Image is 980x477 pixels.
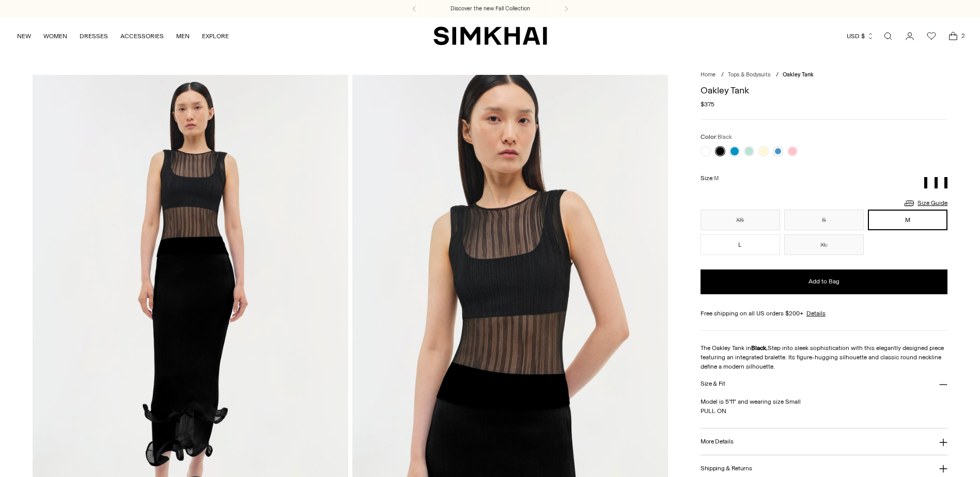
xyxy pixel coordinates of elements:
h1: Oakley Tank [701,86,948,95]
button: USD $ [847,25,874,47]
a: Wishlist [921,26,942,46]
button: M [868,210,947,230]
a: Tops & Bodysuits [728,71,770,78]
button: XL [784,234,864,255]
button: S [784,210,864,230]
a: Details [806,309,826,318]
a: WOMEN [43,25,67,47]
button: L [701,234,780,255]
button: Add to Bag [701,269,948,294]
nav: breadcrumbs [701,71,948,79]
a: Open cart modal [943,26,963,46]
a: NEW [17,25,31,47]
a: EXPLORE [202,25,229,47]
a: Home [701,71,715,78]
a: Open search modal [878,26,898,46]
span: Add to Bag [808,277,839,286]
strong: Black. [751,344,768,352]
div: / [776,71,779,79]
span: Oakley Tank [783,71,814,78]
span: $375 [701,100,714,109]
button: More Details [701,428,948,455]
label: Color: [701,132,732,142]
h3: Shipping & Returns [701,465,752,472]
button: Size & Fit [701,371,948,397]
p: Model is 5'11" and wearing size Small PULL ON [701,397,948,416]
p: The Oakley Tank in Step into sleek sophistication with this elegantly designed piece featuring an... [701,343,948,371]
a: Size Guide [903,197,947,210]
a: MEN [176,25,190,47]
button: XS [701,210,780,230]
div: / [721,71,724,79]
span: Black [718,134,732,140]
h3: Size & Fit [701,380,725,387]
span: 2 [958,31,968,40]
a: ACCESSORIES [120,25,164,47]
div: Free shipping on all US orders $200+ [701,309,948,318]
h3: More Details [701,438,733,445]
a: Go to the account page [899,26,920,46]
label: Size: [701,173,719,183]
span: M [714,175,719,182]
a: Discover the new Fall Collection [450,5,530,13]
a: DRESSES [80,25,108,47]
a: SIMKHAI [433,26,547,46]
